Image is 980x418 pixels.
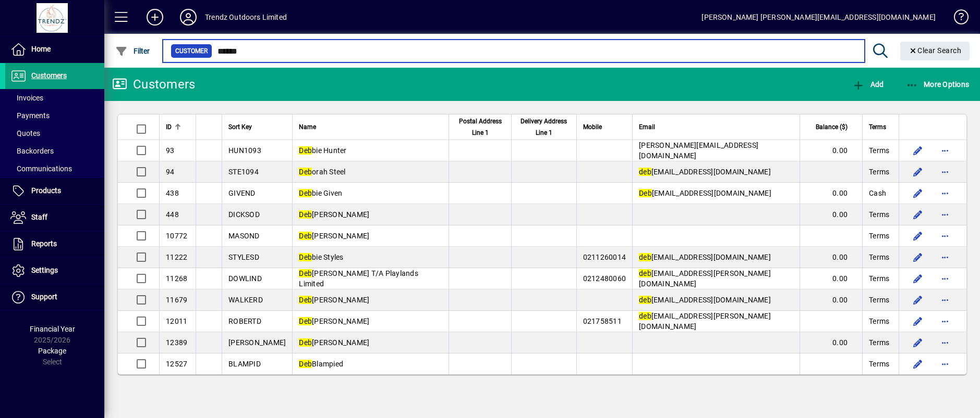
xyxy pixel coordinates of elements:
[166,168,175,176] span: 94
[910,292,926,308] button: Edit
[910,356,926,372] button: Edit
[228,274,262,283] span: DOWLIND
[910,206,926,223] button: Edit
[228,253,259,261] span: STYLESD
[166,232,187,240] span: 10772
[937,163,953,180] button: More options
[5,284,104,310] a: Support
[639,189,771,197] span: [EMAIL_ADDRESS][DOMAIN_NAME]
[583,121,602,133] span: Mobile
[228,189,256,197] span: GIVEND
[639,312,771,331] span: [EMAIL_ADDRESS][PERSON_NAME][DOMAIN_NAME]
[800,247,862,268] td: 0.00
[10,111,50,120] span: Payments
[852,80,884,88] span: Add
[639,141,758,160] span: [PERSON_NAME][EMAIL_ADDRESS][DOMAIN_NAME]
[910,227,926,244] button: Edit
[869,273,889,284] span: Terms
[639,168,651,176] em: deb
[299,232,369,240] span: [PERSON_NAME]
[299,210,369,219] span: [PERSON_NAME]
[639,269,651,277] em: deb
[937,142,953,159] button: More options
[38,347,66,355] span: Package
[113,42,153,60] button: Filter
[166,189,179,197] span: 438
[639,312,651,320] em: deb
[299,269,312,277] em: Deb
[869,188,886,198] span: Cash
[937,292,953,308] button: More options
[31,71,67,80] span: Customers
[910,334,926,351] button: Edit
[299,168,345,176] span: orah Steel
[175,46,208,56] span: Customer
[639,296,771,304] span: [EMAIL_ADDRESS][DOMAIN_NAME]
[5,231,104,257] a: Reports
[299,121,442,133] div: Name
[30,325,75,333] span: Financial Year
[583,274,626,283] span: 0212480060
[455,116,505,138] span: Postal Address Line 1
[299,360,312,368] em: Deb
[937,356,953,372] button: More options
[299,296,312,304] em: Deb
[228,317,261,325] span: ROBERTD
[869,337,889,348] span: Terms
[5,107,104,124] a: Payments
[900,42,970,60] button: Clear
[583,121,626,133] div: Mobile
[172,8,205,27] button: Profile
[166,253,187,261] span: 11222
[806,121,857,133] div: Balance ($)
[909,46,962,55] span: Clear Search
[869,359,889,369] span: Terms
[639,168,771,176] span: [EMAIL_ADDRESS][DOMAIN_NAME]
[299,168,312,176] em: Deb
[299,146,346,155] span: bie Hunter
[639,189,652,197] em: Deb
[910,185,926,201] button: Edit
[869,252,889,262] span: Terms
[639,269,771,288] span: [EMAIL_ADDRESS][PERSON_NAME][DOMAIN_NAME]
[639,253,651,261] em: deb
[583,253,626,261] span: 0211260014
[800,140,862,161] td: 0.00
[869,316,889,326] span: Terms
[166,338,187,347] span: 12389
[228,296,263,304] span: WALKERD
[937,185,953,201] button: More options
[518,116,570,138] span: Delivery Address Line 1
[115,47,150,55] span: Filter
[850,75,886,94] button: Add
[937,313,953,330] button: More options
[205,9,287,26] div: Trendz Outdoors Limited
[299,296,369,304] span: [PERSON_NAME]
[639,121,793,133] div: Email
[228,146,261,155] span: HUN1093
[299,269,418,288] span: [PERSON_NAME] T/A Playlands Limited
[869,295,889,305] span: Terms
[5,205,104,231] a: Staff
[5,36,104,62] a: Home
[166,121,189,133] div: ID
[869,167,889,177] span: Terms
[112,76,195,93] div: Customers
[166,274,187,283] span: 11268
[299,317,369,325] span: [PERSON_NAME]
[228,360,261,368] span: BLAMPID
[906,80,970,88] span: More Options
[10,164,72,173] span: Communications
[800,183,862,204] td: 0.00
[869,121,886,133] span: Terms
[299,253,343,261] span: bie Styles
[299,189,342,197] span: bie Given
[166,360,187,368] span: 12527
[228,210,260,219] span: DICKSOD
[583,317,622,325] span: 021758511
[166,210,179,219] span: 448
[299,146,312,155] em: Deb
[166,317,187,325] span: 12011
[910,313,926,330] button: Edit
[903,75,972,94] button: More Options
